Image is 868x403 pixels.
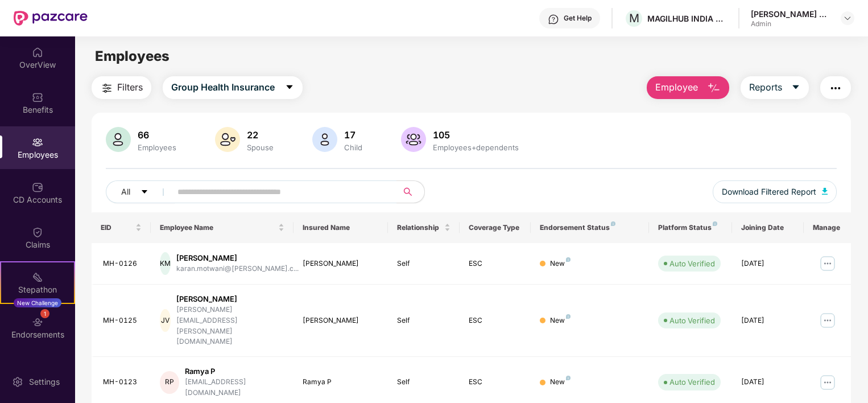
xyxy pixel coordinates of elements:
div: Employees+dependents [431,143,521,152]
img: svg+xml;base64,PHN2ZyB4bWxucz0iaHR0cDovL3d3dy53My5vcmcvMjAwMC9zdmciIHdpZHRoPSI4IiBoZWlnaHQ9IjgiIH... [566,257,571,262]
div: [PERSON_NAME] [303,315,379,326]
button: search [396,180,425,203]
th: EID [92,212,151,243]
span: Download Filtered Report [722,186,816,198]
span: All [121,186,130,198]
img: New Pazcare Logo [14,11,88,26]
th: Joining Date [732,212,803,243]
div: 66 [135,129,179,141]
div: ESC [469,258,522,269]
div: [PERSON_NAME] Kathiah [751,9,830,19]
div: Self [397,258,450,269]
img: svg+xml;base64,PHN2ZyB4bWxucz0iaHR0cDovL3d3dy53My5vcmcvMjAwMC9zdmciIHdpZHRoPSIyNCIgaGVpZ2h0PSIyNC... [829,81,842,95]
div: Ramya P [185,366,284,377]
span: M [629,11,639,25]
img: svg+xml;base64,PHN2ZyBpZD0iQ2xhaW0iIHhtbG5zPSJodHRwOi8vd3d3LnczLm9yZy8yMDAwL3N2ZyIgd2lkdGg9IjIwIi... [32,227,43,238]
div: RP [160,371,179,394]
img: svg+xml;base64,PHN2ZyB4bWxucz0iaHR0cDovL3d3dy53My5vcmcvMjAwMC9zdmciIHdpZHRoPSIyNCIgaGVpZ2h0PSIyNC... [100,81,114,95]
div: [PERSON_NAME] [176,294,284,305]
div: Settings [26,376,63,388]
div: JV [160,309,171,332]
div: MH-0125 [103,315,142,326]
span: Employees [95,48,170,64]
div: Child [342,143,365,152]
span: Relationship [397,223,441,232]
div: [DATE] [741,315,794,326]
img: svg+xml;base64,PHN2ZyB4bWxucz0iaHR0cDovL3d3dy53My5vcmcvMjAwMC9zdmciIHdpZHRoPSIyMSIgaGVpZ2h0PSIyMC... [32,272,43,283]
img: svg+xml;base64,PHN2ZyB4bWxucz0iaHR0cDovL3d3dy53My5vcmcvMjAwMC9zdmciIHdpZHRoPSI4IiBoZWlnaHQ9IjgiIH... [611,221,615,226]
img: svg+xml;base64,PHN2ZyBpZD0iRHJvcGRvd24tMzJ4MzIiIHhtbG5zPSJodHRwOi8vd3d3LnczLm9yZy8yMDAwL3N2ZyIgd2... [843,14,852,23]
th: Employee Name [151,212,293,243]
span: Group Health Insurance [171,80,275,94]
div: Admin [751,19,830,28]
span: EID [101,223,133,232]
div: KM [160,252,171,275]
img: manageButton [819,373,837,392]
div: New [550,258,571,269]
div: 22 [245,129,276,141]
button: Download Filtered Report [713,180,837,203]
div: MH-0123 [103,377,142,388]
img: svg+xml;base64,PHN2ZyBpZD0iSG9tZSIgeG1sbnM9Imh0dHA6Ly93d3cudzMub3JnLzIwMDAvc3ZnIiB3aWR0aD0iMjAiIG... [32,47,43,58]
th: Coverage Type [460,212,531,243]
button: Filters [92,76,151,99]
div: [DATE] [741,258,794,269]
div: Endorsement Status [540,223,640,232]
div: MH-0126 [103,258,142,269]
span: Reports [749,80,782,94]
img: svg+xml;base64,PHN2ZyB4bWxucz0iaHR0cDovL3d3dy53My5vcmcvMjAwMC9zdmciIHdpZHRoPSI4IiBoZWlnaHQ9IjgiIH... [713,221,717,226]
div: Spouse [245,143,276,152]
span: caret-down [791,83,800,93]
div: New [550,315,571,326]
img: svg+xml;base64,PHN2ZyBpZD0iRW1wbG95ZWVzIiB4bWxucz0iaHR0cDovL3d3dy53My5vcmcvMjAwMC9zdmciIHdpZHRoPS... [32,137,43,148]
div: MAGILHUB INDIA PRIVATE LIMITED [647,13,727,24]
th: Insured Name [294,212,388,243]
img: svg+xml;base64,PHN2ZyB4bWxucz0iaHR0cDovL3d3dy53My5vcmcvMjAwMC9zdmciIHhtbG5zOnhsaW5rPSJodHRwOi8vd3... [215,127,240,152]
img: svg+xml;base64,PHN2ZyB4bWxucz0iaHR0cDovL3d3dy53My5vcmcvMjAwMC9zdmciIHdpZHRoPSI4IiBoZWlnaHQ9IjgiIH... [566,376,571,380]
img: manageButton [819,311,837,330]
div: [DATE] [741,377,794,388]
div: Employees [135,143,179,152]
img: svg+xml;base64,PHN2ZyB4bWxucz0iaHR0cDovL3d3dy53My5vcmcvMjAwMC9zdmciIHhtbG5zOnhsaW5rPSJodHRwOi8vd3... [401,127,426,152]
span: Employee [655,80,698,94]
img: svg+xml;base64,PHN2ZyBpZD0iQmVuZWZpdHMiIHhtbG5zPSJodHRwOi8vd3d3LnczLm9yZy8yMDAwL3N2ZyIgd2lkdGg9Ij... [32,92,43,103]
button: Allcaret-down [106,180,175,203]
div: New Challenge [14,298,61,307]
div: 1 [40,309,49,318]
div: [PERSON_NAME] [303,258,379,269]
img: svg+xml;base64,PHN2ZyB4bWxucz0iaHR0cDovL3d3dy53My5vcmcvMjAwMC9zdmciIHhtbG5zOnhsaW5rPSJodHRwOi8vd3... [707,81,721,95]
img: svg+xml;base64,PHN2ZyB4bWxucz0iaHR0cDovL3d3dy53My5vcmcvMjAwMC9zdmciIHhtbG5zOnhsaW5rPSJodHRwOi8vd3... [106,127,131,152]
div: Get Help [564,14,592,23]
div: Platform Status [658,223,723,232]
img: svg+xml;base64,PHN2ZyBpZD0iQ0RfQWNjb3VudHMiIGRhdGEtbmFtZT0iQ0QgQWNjb3VudHMiIHhtbG5zPSJodHRwOi8vd3... [32,182,43,193]
span: search [396,187,419,196]
div: Auto Verified [669,376,715,388]
div: [PERSON_NAME][EMAIL_ADDRESS][PERSON_NAME][DOMAIN_NAME] [176,305,284,347]
div: New [550,377,571,388]
img: svg+xml;base64,PHN2ZyBpZD0iRW5kb3JzZW1lbnRzIiB4bWxucz0iaHR0cDovL3d3dy53My5vcmcvMjAwMC9zdmciIHdpZH... [32,316,43,328]
th: Manage [804,212,851,243]
div: 17 [342,129,365,141]
img: svg+xml;base64,PHN2ZyB4bWxucz0iaHR0cDovL3d3dy53My5vcmcvMjAwMC9zdmciIHdpZHRoPSI4IiBoZWlnaHQ9IjgiIH... [566,314,571,319]
button: Employee [647,76,729,99]
div: 105 [431,129,521,141]
div: [PERSON_NAME] [176,253,299,264]
img: manageButton [819,254,837,273]
div: Ramya P [303,377,379,388]
button: Group Health Insurancecaret-down [163,76,303,99]
div: [EMAIL_ADDRESS][DOMAIN_NAME] [185,377,284,398]
div: ESC [469,377,522,388]
div: Self [397,315,450,326]
img: svg+xml;base64,PHN2ZyBpZD0iU2V0dGluZy0yMHgyMCIgeG1sbnM9Imh0dHA6Ly93d3cudzMub3JnLzIwMDAvc3ZnIiB3aW... [12,376,23,388]
div: Auto Verified [669,258,715,269]
span: Filters [117,80,143,94]
div: karan.motwani@[PERSON_NAME].c... [176,264,299,274]
span: caret-down [140,188,148,197]
img: svg+xml;base64,PHN2ZyB4bWxucz0iaHR0cDovL3d3dy53My5vcmcvMjAwMC9zdmciIHhtbG5zOnhsaW5rPSJodHRwOi8vd3... [312,127,337,152]
div: Stepathon [1,284,74,295]
img: svg+xml;base64,PHN2ZyB4bWxucz0iaHR0cDovL3d3dy53My5vcmcvMjAwMC9zdmciIHhtbG5zOnhsaW5rPSJodHRwOi8vd3... [822,188,828,195]
div: Self [397,377,450,388]
button: Reportscaret-down [741,76,809,99]
span: Employee Name [160,223,275,232]
img: svg+xml;base64,PHN2ZyBpZD0iSGVscC0zMngzMiIgeG1sbnM9Imh0dHA6Ly93d3cudzMub3JnLzIwMDAvc3ZnIiB3aWR0aD... [548,14,559,25]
